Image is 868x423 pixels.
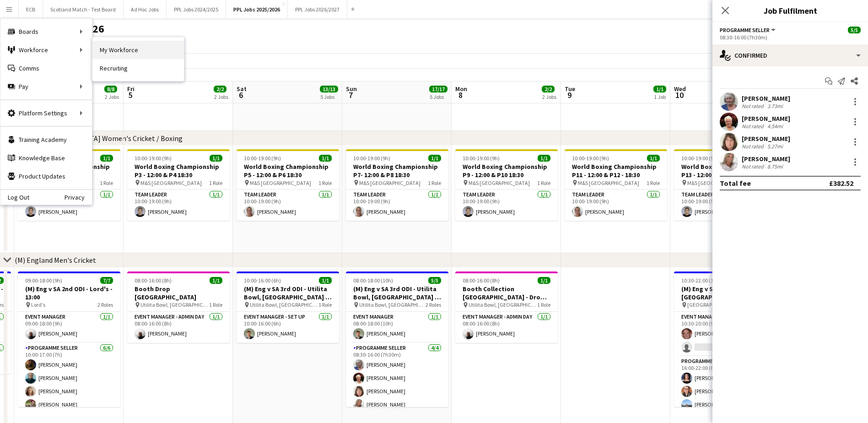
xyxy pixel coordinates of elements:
[346,343,448,414] app-card-role: Programme Seller4/408:30-16:00 (7h30m)[PERSON_NAME][PERSON_NAME][PERSON_NAME][PERSON_NAME]
[538,277,550,284] span: 1/1
[127,285,230,301] h3: Booth Drop [GEOGRAPHIC_DATA]
[469,301,537,308] span: Utilita Bowl, [GEOGRAPHIC_DATA]
[0,149,92,167] a: Knowledge Base
[653,86,666,92] span: 1/1
[673,90,686,100] span: 10
[0,130,92,149] a: Training Academy
[674,85,686,93] span: Wed
[167,0,226,18] button: PPL Jobs 2024/2025
[92,59,184,77] a: Recruiting
[18,312,120,343] app-card-role: Event Manager1/109:00-18:00 (9h)[PERSON_NAME]
[766,123,785,130] div: 4.54mi
[18,190,120,221] app-card-role: Team Leader1/110:00-19:00 (9h)[PERSON_NAME]
[237,285,339,301] h3: (M) Eng v SA 3rd ODI - Utilita Bowl, [GEOGRAPHIC_DATA] - SETUP
[346,85,357,93] span: Sun
[674,271,776,407] app-job-card: 10:30-22:00 (11h30m)5/6(M) Eng v SA 1st T20I - [GEOGRAPHIC_DATA], [GEOGRAPHIC_DATA] - 18:[GEOGRAP...
[100,277,113,284] span: 7/7
[346,271,448,407] app-job-card: 08:00-18:00 (10h)5/5(M) Eng v SA 3rd ODI - Utilita Bowl, [GEOGRAPHIC_DATA] - 11:00 Utilita Bowl, ...
[430,93,447,100] div: 5 Jobs
[226,0,288,18] button: PPL Jobs 2025/2026
[674,285,776,301] h3: (M) Eng v SA 1st T20I - [GEOGRAPHIC_DATA], [GEOGRAPHIC_DATA] - 18:[GEOGRAPHIC_DATA], [GEOGRAPHIC_...
[244,277,281,284] span: 10:00-16:00 (6h)
[127,312,230,343] app-card-role: Event Manager - Admin Day1/108:00-16:00 (8h)[PERSON_NAME]
[712,44,868,66] div: Confirmed
[766,143,785,150] div: 5.27mi
[92,41,184,59] a: My Workforce
[288,0,347,18] button: PPL Jobs 2026/2027
[537,179,550,186] span: 1 Role
[319,277,332,284] span: 1/1
[766,103,785,109] div: 3.73mi
[346,312,448,343] app-card-role: Event Manager1/108:00-18:00 (10h)[PERSON_NAME]
[687,179,749,186] span: M&S [GEOGRAPHIC_DATA]
[681,155,718,162] span: 10:00-19:00 (9h)
[674,312,776,356] app-card-role: Event Manager1/210:30-20:00 (9h30m)[PERSON_NAME]
[720,34,861,41] div: 08:30-16:00 (7h30m)
[100,155,113,162] span: 1/1
[654,93,666,100] div: 1 Job
[578,179,639,186] span: M&S [GEOGRAPHIC_DATA]
[720,27,777,33] button: Programme Seller
[124,0,167,18] button: Ad Hoc Jobs
[126,90,135,100] span: 5
[345,90,357,100] span: 7
[15,255,96,265] div: (M) England Men's Cricket
[0,41,92,59] div: Workforce
[720,179,751,188] div: Total fee
[712,5,868,16] h3: Job Fulfilment
[455,163,558,179] h3: World Boxing Championship P9 - 12:00 & P10 18:30
[127,163,230,179] h3: World Boxing Championship P3 - 12:00 & P4 18:30
[237,85,247,93] span: Sat
[65,194,92,201] a: Privacy
[455,312,558,343] app-card-role: Event Manager - Admin Day1/108:00-16:00 (8h)[PERSON_NAME]
[565,149,667,221] div: 10:00-19:00 (9h)1/1World Boxing Championship P11 - 12:00 & P12 - 18:30 M&S [GEOGRAPHIC_DATA]1 Rol...
[15,134,183,143] div: (W) [DEMOGRAPHIC_DATA] Women's Cricket / Boxing
[210,155,222,162] span: 1/1
[346,149,448,221] app-job-card: 10:00-19:00 (9h)1/1World Boxing Championship P7- 12:00 & P8 18:30 M&S [GEOGRAPHIC_DATA]1 RoleTeam...
[18,271,120,407] app-job-card: 09:00-18:00 (9h)7/7(M) Eng v SA 2nd ODI - Lord's - 13:00 Lord's2 RolesEvent Manager1/109:00-18:00...
[565,163,667,179] h3: World Boxing Championship P11 - 12:00 & P12 - 18:30
[209,179,222,186] span: 1 Role
[455,149,558,221] app-job-card: 10:00-19:00 (9h)1/1World Boxing Championship P9 - 12:00 & P10 18:30 M&S [GEOGRAPHIC_DATA]1 RoleTe...
[31,301,45,308] span: Lord's
[742,135,790,143] div: [PERSON_NAME]
[565,85,575,93] span: Tue
[237,149,339,221] app-job-card: 10:00-19:00 (9h)1/1World Boxing Championship P5 - 12:00 & P6 18:30 M&S [GEOGRAPHIC_DATA]1 RoleTea...
[127,271,230,343] app-job-card: 08:00-16:00 (8h)1/1Booth Drop [GEOGRAPHIC_DATA] Utilita Bowl, [GEOGRAPHIC_DATA]1 RoleEvent Manage...
[214,93,228,100] div: 2 Jobs
[742,163,766,170] div: Not rated
[687,301,738,308] span: [GEOGRAPHIC_DATA]
[426,301,441,308] span: 2 Roles
[127,149,230,221] app-job-card: 10:00-19:00 (9h)1/1World Boxing Championship P3 - 12:00 & P4 18:30 M&S [GEOGRAPHIC_DATA]1 RoleTea...
[353,155,390,162] span: 10:00-19:00 (9h)
[742,94,790,103] div: [PERSON_NAME]
[742,155,790,163] div: [PERSON_NAME]
[346,190,448,221] app-card-role: Team Leader1/110:00-19:00 (9h)[PERSON_NAME]
[359,301,426,308] span: Utilita Bowl, [GEOGRAPHIC_DATA]
[455,271,558,343] div: 08:00-16:00 (8h)1/1Booth Collection [GEOGRAPHIC_DATA] - Drop [GEOGRAPHIC_DATA] Utilita Bowl, [GEO...
[674,149,776,221] app-job-card: 10:00-19:00 (9h)1/1World Boxing Championship P13 - 12:00 & P14 - 18:30 M&S [GEOGRAPHIC_DATA]1 Rol...
[454,90,467,100] span: 8
[135,155,172,162] span: 10:00-19:00 (9h)
[237,271,339,343] div: 10:00-16:00 (6h)1/1(M) Eng v SA 3rd ODI - Utilita Bowl, [GEOGRAPHIC_DATA] - SETUP Utilita Bowl, [...
[19,0,43,18] button: ECB
[0,77,92,96] div: Pay
[237,312,339,343] app-card-role: Event Manager - Set up1/110:00-16:00 (6h)[PERSON_NAME]
[140,179,202,186] span: M&S [GEOGRAPHIC_DATA]
[140,301,209,308] span: Utilita Bowl, [GEOGRAPHIC_DATA]
[542,86,555,92] span: 2/2
[100,179,113,186] span: 1 Role
[0,59,92,77] a: Comms
[848,27,861,33] span: 5/5
[346,285,448,301] h3: (M) Eng v SA 3rd ODI - Utilita Bowl, [GEOGRAPHIC_DATA] - 11:00
[572,155,609,162] span: 10:00-19:00 (9h)
[105,93,119,100] div: 2 Jobs
[25,277,62,284] span: 09:00-18:00 (9h)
